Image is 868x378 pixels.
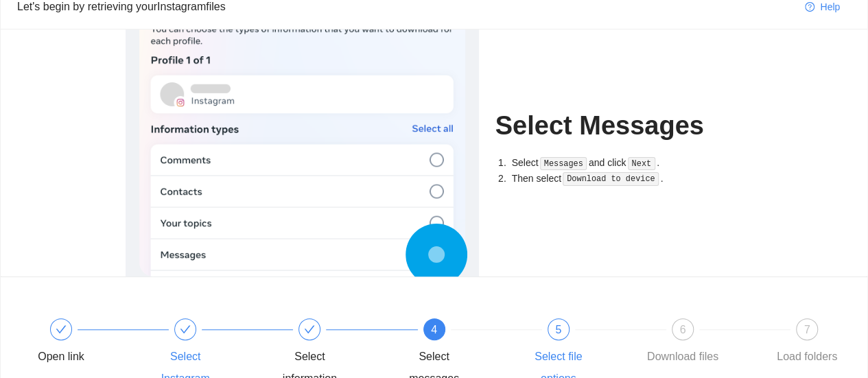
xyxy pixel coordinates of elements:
[56,324,67,335] span: check
[767,318,847,368] div: 7Load folders
[509,155,743,171] li: Select and click .
[555,324,561,335] span: 5
[805,2,814,13] span: question-circle
[643,318,767,368] div: 6Download files
[563,172,659,186] code: Download to device
[647,346,718,368] div: Download files
[628,157,655,171] code: Next
[38,346,84,368] div: Open link
[509,171,743,187] li: Then select .
[21,318,145,368] div: Open link
[679,324,685,335] span: 6
[304,324,315,335] span: check
[180,324,191,335] span: check
[777,346,837,368] div: Load folders
[495,110,743,142] h1: Select Messages
[540,157,587,171] code: Messages
[431,324,437,335] span: 4
[804,324,810,335] span: 7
